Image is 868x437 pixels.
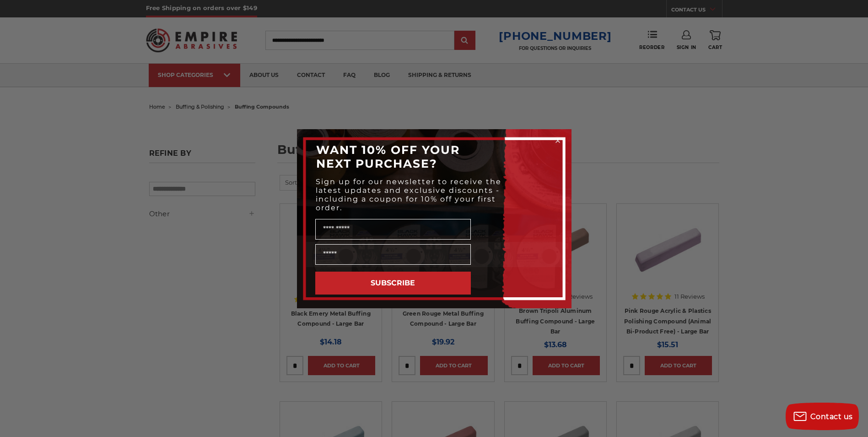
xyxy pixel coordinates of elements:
input: Email [315,244,471,265]
span: Sign up for our newsletter to receive the latest updates and exclusive discounts - including a co... [316,177,501,212]
span: WANT 10% OFF YOUR NEXT PURCHASE? [316,143,460,170]
button: Contact us [786,403,859,430]
span: Contact us [810,412,853,421]
button: Close dialog [553,136,562,145]
button: SUBSCRIBE [315,272,471,295]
